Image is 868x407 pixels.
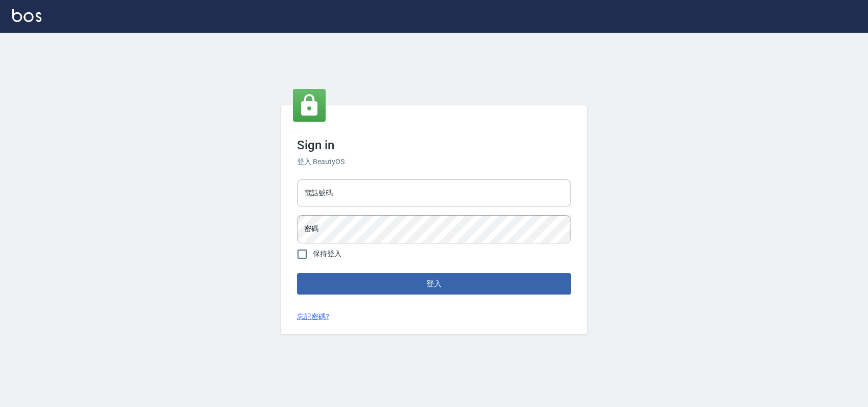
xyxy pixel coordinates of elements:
img: Logo [12,9,41,22]
span: 保持登入 [313,248,341,259]
h3: Sign in [297,138,571,152]
a: 忘記密碼? [297,311,329,322]
h6: 登入 BeautyOS [297,156,571,167]
button: 登入 [297,273,571,295]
